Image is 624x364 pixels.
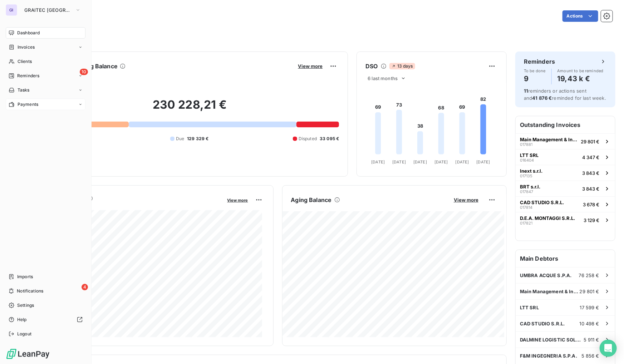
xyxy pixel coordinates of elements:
[296,63,325,69] button: View more
[516,116,615,133] h6: Outstanding Invoices
[520,158,534,162] span: 016404
[520,321,565,326] span: CAD STUDIO S.R.L.
[557,73,604,84] h4: 19,43 k €
[520,205,532,210] span: 017814
[583,202,599,207] span: 3 678 €
[520,184,540,190] span: BRT s.r.l.
[520,337,584,343] span: DALMINE LOGISTIC SOLUTIONS S.R
[580,321,599,326] span: 10 498 €
[18,44,35,50] span: Invoices
[413,159,427,164] tspan: [DATE]
[17,331,31,337] span: Logout
[516,165,615,181] button: Inext s.r.l.0171353 843 €
[520,200,564,205] span: CAD STUDIO S.R.L.
[434,159,448,164] tspan: [DATE]
[524,73,546,84] h4: 9
[18,58,32,65] span: Clients
[581,139,599,144] span: 29 801 €
[520,353,577,359] span: F&M INGEGNERIA S.P.A.
[40,203,222,210] span: Monthly Revenue
[516,196,615,212] button: CAD STUDIO S.R.L.0178143 678 €
[532,95,552,101] span: 41 876 €
[18,87,30,93] span: Tasks
[365,62,378,70] h6: DSO
[299,136,317,142] span: Disputed
[40,98,339,119] h2: 230 228,21 €
[520,215,575,221] span: D.E.A. MONTAGGI S.R.L.
[520,168,542,174] span: Inext s.r.l.
[82,284,88,290] span: 4
[17,316,27,323] span: Help
[516,212,615,228] button: D.E.A. MONTAGGI S.R.L.0178213 129 €
[520,221,532,225] span: 017821
[24,7,72,13] span: GRAITEC [GEOGRAPHIC_DATA]
[520,137,578,142] span: Main Management & Ingegneria s.r.l.
[520,152,539,158] span: LTT SRL
[452,197,481,203] button: View more
[176,136,184,142] span: Due
[524,69,546,73] span: To be done
[6,348,50,360] img: Logo LeanPay
[80,69,88,75] span: 10
[520,272,572,278] span: UMBRA ACQUE S.P.A.
[582,170,599,176] span: 3 843 €
[520,289,580,294] span: Main Management & Ingegneria s.r.l.
[17,288,43,294] span: Notifications
[557,69,604,73] span: Amount to be reminded
[524,57,555,66] h6: Reminders
[6,314,85,325] a: Help
[581,353,599,359] span: 5 856 €
[584,217,599,223] span: 3 129 €
[520,190,533,194] span: 017847
[187,136,208,142] span: 129 329 €
[562,10,598,22] button: Actions
[454,197,478,203] span: View more
[516,181,615,196] button: BRT s.r.l.0178473 843 €
[579,272,599,278] span: 76 258 €
[582,154,599,160] span: 4 347 €
[393,159,406,164] tspan: [DATE]
[18,101,38,108] span: Payments
[516,133,615,149] button: Main Management & Ingegneria s.r.l.01788129 801 €
[520,305,539,310] span: LTT SRL
[17,30,40,36] span: Dashboard
[584,337,599,343] span: 5 911 €
[524,88,528,94] span: 11
[456,159,469,164] tspan: [DATE]
[6,4,17,16] div: GI
[291,196,332,204] h6: Aging Balance
[17,274,33,280] span: Imports
[580,305,599,310] span: 17 599 €
[298,63,323,69] span: View more
[516,149,615,165] button: LTT SRL0164044 347 €
[516,250,615,267] h6: Main Debtors
[520,174,532,178] span: 017135
[320,136,339,142] span: 33 095 €
[227,198,248,203] span: View more
[389,63,415,69] span: 13 days
[477,159,490,164] tspan: [DATE]
[520,142,532,147] span: 017881
[580,289,599,294] span: 29 801 €
[582,186,599,192] span: 3 843 €
[372,159,385,164] tspan: [DATE]
[17,302,34,309] span: Settings
[17,73,39,79] span: Reminders
[368,75,398,81] span: 6 last months
[225,197,250,203] button: View more
[524,88,606,101] span: reminders or actions sent and reminded for last week.
[600,340,617,357] div: Open Intercom Messenger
